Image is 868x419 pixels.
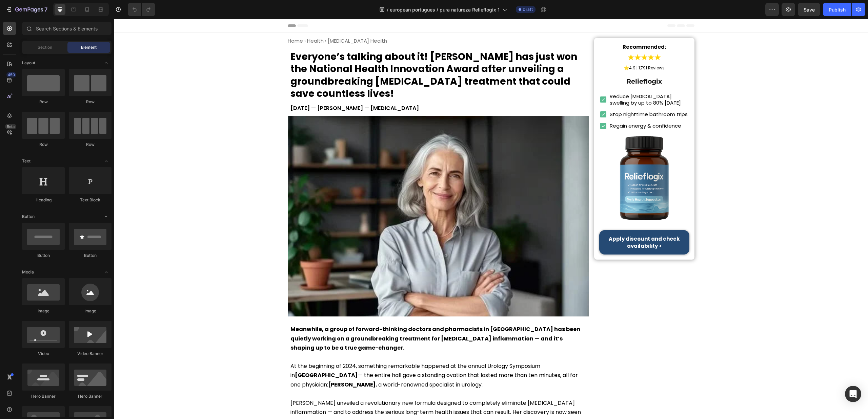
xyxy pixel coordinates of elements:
p: [DATE] — [PERSON_NAME] — [MEDICAL_DATA] [176,85,472,94]
div: Image [69,308,112,314]
button: Publish [823,3,851,16]
div: 450 [6,72,16,78]
div: Row [69,141,112,148]
span: 4.9 | 1,791 Reviews [515,46,550,52]
span: Draft [523,6,533,13]
strong: Apply discount and check availability > [494,216,565,230]
h1: Everyone’s talking about it! [PERSON_NAME] has just won the National Health Innovation Award afte... [174,32,475,81]
span: Toggle open [101,58,112,68]
span: Section [38,44,52,50]
button: 7 [3,3,51,16]
strong: [PERSON_NAME] [214,362,262,370]
span: / [387,6,388,13]
input: Search Sections & Elements [22,22,112,35]
div: Row [22,141,65,148]
span: Toggle open [101,156,112,167]
div: Beta [5,124,16,129]
strong: Meanwhile, a group of forward-thinking doctors and pharmacists in [GEOGRAPHIC_DATA] has been quie... [176,306,466,332]
h2: Stop nighttime bathroom trips [495,91,574,100]
button: Save [798,3,820,16]
div: Video [22,351,65,357]
iframe: Design area [114,19,868,419]
div: Heading [22,197,65,203]
strong: Recommended: [508,24,552,31]
h1: Home › Health › [MEDICAL_DATA] Health [174,19,475,25]
div: Row [22,99,65,105]
span: Element [81,44,97,50]
div: Undo/Redo [128,3,155,16]
div: Publish [829,6,846,13]
div: Video Banner [69,351,112,357]
div: Button [22,252,65,259]
strong: [GEOGRAPHIC_DATA] [181,352,244,360]
span: Toggle open [101,211,112,222]
div: Open Intercom Messenger [845,386,861,402]
span: Save [804,7,815,13]
h2: Reduce [MEDICAL_DATA] swelling by up to 80% [DATE] [495,73,575,88]
span: european portugues / pura natureza Relieflogix 1 [390,6,500,13]
span: Toggle open [101,267,112,278]
img: gempages_578032762192134844-b767a10e-dd25-4eb7-921a-f46891849b88.webp [513,35,547,42]
p: At the beginning of 2024, something remarkable happened at the annual Urology Symposium in — the ... [176,343,472,370]
div: Hero Banner [22,393,65,399]
a: Apply discount and check availability > [485,211,575,236]
span: Media [22,269,34,275]
div: Image [22,308,65,314]
div: Button [69,252,112,259]
h2: Regain energy & confidence [495,103,568,111]
span: Button [22,214,35,220]
p: [PERSON_NAME] unveiled a revolutionary new formula designed to completely eliminate [MEDICAL_DATA... [176,379,472,407]
strong: Relieflogix [512,59,548,66]
span: ⭐ [509,46,515,52]
div: Text Block [69,197,112,203]
span: Text [22,158,31,164]
img: gempages_578032762192134844-ad8fed41-9459-4d11-b2f8-1087d7021377.png [485,114,575,204]
span: Layout [22,60,35,66]
img: gempages_578032762192134844-63b34a74-cf4a-402b-94c0-335284219a59.webp [174,97,475,298]
div: Row [69,99,112,105]
p: 7 [44,5,47,14]
div: Hero Banner [69,393,112,399]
